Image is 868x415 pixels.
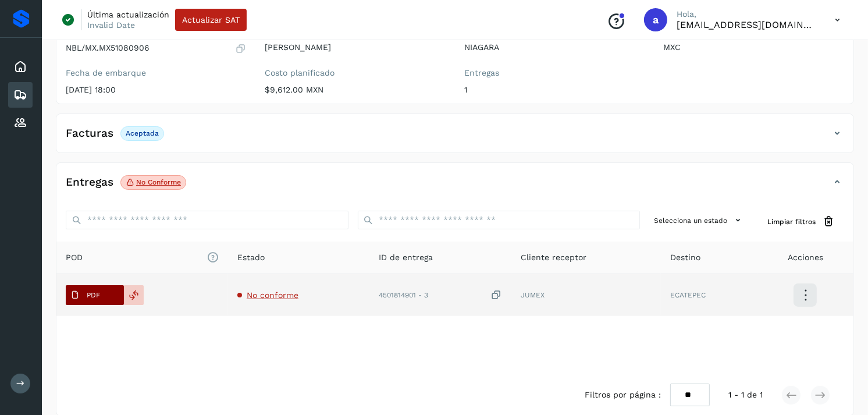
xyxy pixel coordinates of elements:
[124,285,144,305] div: Reemplazar POD
[464,85,645,95] p: 1
[136,178,181,186] p: No conforme
[56,172,853,201] div: EntregasNo conforme
[66,68,247,78] label: Fecha de embarque
[66,43,150,53] p: NBL/MX.MX51080906
[247,290,298,300] span: No conforme
[237,251,265,264] span: Estado
[265,85,446,95] p: $9,612.00 MXN
[464,42,645,52] p: NIAGARA
[66,285,124,305] button: PDF
[661,274,757,316] td: ECATEPEC
[56,123,853,152] div: FacturasAceptada
[511,274,661,316] td: JUMEX
[182,16,240,24] span: Actualizar SAT
[464,68,645,78] label: Entregas
[66,176,113,189] h4: Entregas
[664,42,845,52] p: MXC
[379,251,433,264] span: ID de entrega
[265,42,446,52] p: [PERSON_NAME]
[8,54,33,80] div: Inicio
[521,251,586,264] span: Cliente receptor
[728,389,763,401] span: 1 - 1 de 1
[788,251,823,264] span: Acciones
[649,211,749,230] button: Selecciona un estado
[66,251,219,264] span: POD
[758,211,844,232] button: Limpiar filtros
[87,20,135,30] p: Invalid Date
[677,19,816,30] p: alejperez@niagarawater.com
[8,110,33,136] div: Proveedores
[87,291,100,299] p: PDF
[379,289,501,302] div: 4501814901 - 3
[126,129,159,137] p: Aceptada
[175,9,247,31] button: Actualizar SAT
[66,85,247,95] p: [DATE] 18:00
[265,68,446,78] label: Costo planificado
[670,251,700,264] span: Destino
[8,82,33,108] div: Embarques
[87,9,169,20] p: Última actualización
[677,9,816,19] p: Hola,
[585,389,661,401] span: Filtros por página :
[767,217,816,227] span: Limpiar filtros
[66,127,113,140] h4: Facturas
